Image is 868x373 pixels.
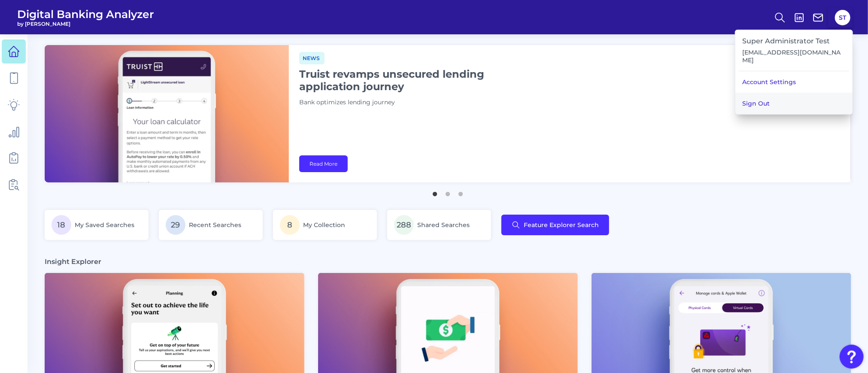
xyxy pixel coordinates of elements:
button: Feature Explorer Search [501,215,609,235]
button: 3 [456,188,465,196]
button: Sign Out [735,93,853,114]
button: ST [835,10,850,25]
a: 288Shared Searches [387,210,491,240]
img: bannerImg [45,45,289,182]
p: [EMAIL_ADDRESS][DOMAIN_NAME] [742,49,846,64]
a: Account Settings [735,71,853,93]
button: 1 [431,188,439,196]
span: 288 [394,215,414,235]
span: 18 [52,215,71,235]
a: 18My Saved Searches [45,210,149,240]
span: My Saved Searches [75,221,134,229]
span: 29 [166,215,185,235]
span: My Collection [303,221,345,229]
a: Read More [299,155,348,172]
span: 8 [280,215,300,235]
a: News [299,54,325,62]
a: 8My Collection [273,210,377,240]
h3: Super Administrator Test [742,37,846,45]
h1: Truist revamps unsecured lending application journey [299,68,514,93]
p: Bank optimizes lending journey [299,98,514,107]
span: Shared Searches [417,221,470,229]
a: 29Recent Searches [159,210,263,240]
span: by [PERSON_NAME] [17,21,154,27]
span: News [299,52,325,64]
span: Feature Explorer Search [524,221,599,228]
span: Recent Searches [189,221,241,229]
button: 2 [443,188,452,196]
span: Digital Banking Analyzer [17,8,154,21]
h3: Insight Explorer [45,257,101,266]
button: Open Resource Center [840,345,864,369]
